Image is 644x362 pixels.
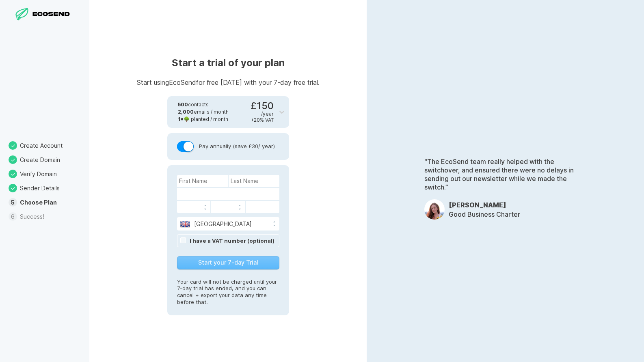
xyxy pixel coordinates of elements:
[449,201,520,209] h3: [PERSON_NAME]
[449,210,520,219] p: Good Business Charter
[177,175,228,187] input: First Name
[178,109,194,115] strong: 2,000
[248,202,277,212] iframe: CVV
[424,157,587,191] p: “The EcoSend team really helped with the switchover, and ensured there were no delays in sending ...
[261,111,274,117] div: / year
[424,199,445,220] img: OpDfwsLJpxJND2XqePn68R8dM.jpeg
[177,141,279,152] label: Pay annually (save £30 / year)
[179,202,208,212] iframe: MM
[214,202,242,212] iframe: YYYY
[178,101,229,108] div: contacts
[137,79,320,86] p: Start using EcoSend for free [DATE] with your 7-day free trial.
[190,237,274,244] a: I have a VAT number (optional)
[179,189,277,199] iframe: Credit Card Number
[229,175,279,187] input: Last Name
[251,117,274,123] div: + 20 % VAT
[137,56,320,69] h1: Start a trial of your plan
[178,101,188,108] strong: 500
[250,101,274,123] div: £150
[177,270,279,306] p: Your card will not be charged until your 7-day trial has ended, and you can cancel + export your ...
[178,108,229,116] div: emails / month
[178,116,184,122] strong: 1 ×
[178,116,229,123] div: 🌳 planted / month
